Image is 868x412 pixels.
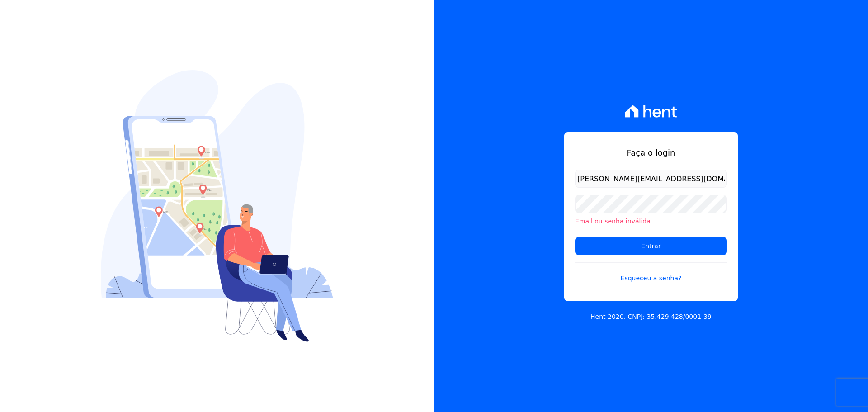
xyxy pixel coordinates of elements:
[575,217,727,226] li: Email ou senha inválida.
[590,312,712,322] p: Hent 2020. CNPJ: 35.429.428/0001-39
[575,147,727,159] h1: Faça o login
[575,262,727,283] a: Esqueceu a senha?
[101,70,333,342] img: Login
[575,237,727,255] input: Entrar
[575,170,727,188] input: Email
